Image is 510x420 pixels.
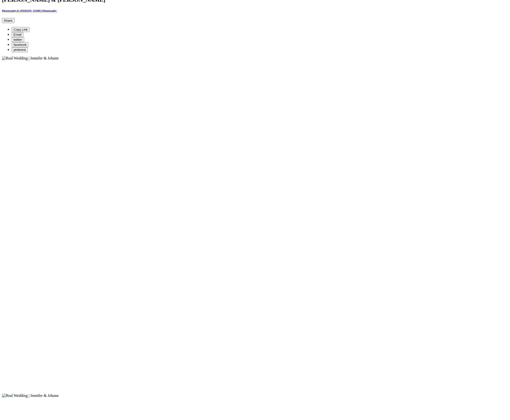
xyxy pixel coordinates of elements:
button: facebook [12,42,28,47]
img: Real Wedding | Jennifer & Johann [2,394,59,398]
ul: Share [2,27,508,52]
button: pinterest [12,47,28,52]
a: Photography by [PERSON_NAME] Photography [2,9,57,12]
button: Share [2,18,14,23]
img: Real Wedding | Jennifer & Johann [2,56,59,60]
button: Copy Link [12,27,30,32]
button: Email [12,32,23,37]
button: twitter [12,37,24,42]
span: Share [4,19,13,22]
